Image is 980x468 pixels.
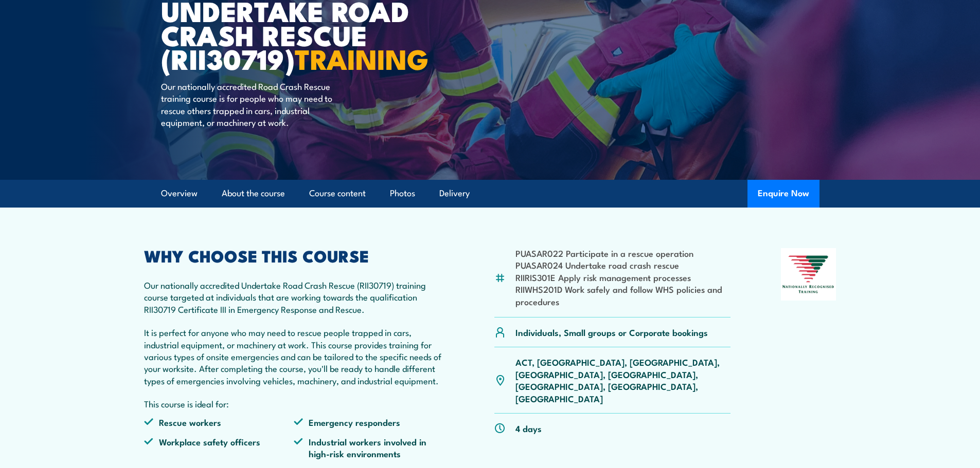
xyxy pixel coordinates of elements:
button: Enquire Now [747,180,819,208]
a: Delivery [439,180,470,207]
p: Individuals, Small groups or Corporate bookings [515,326,708,338]
a: Photos [390,180,415,207]
li: RIIWHS201D Work safely and follow WHS policies and procedures [515,283,731,307]
li: Emergency responders [294,416,444,428]
li: RIIRIS301E Apply risk management processes [515,271,731,283]
img: Nationally Recognised Training logo. [781,248,836,301]
strong: TRAINING [295,36,429,79]
h2: WHY CHOOSE THIS COURSE [144,248,444,263]
p: Our nationally accredited Undertake Road Crash Rescue (RII30719) training course targeted at indi... [144,279,444,315]
p: Our nationally accredited Road Crash Rescue training course is for people who may need to rescue ... [161,80,349,128]
a: About the course [222,180,285,207]
p: ACT, [GEOGRAPHIC_DATA], [GEOGRAPHIC_DATA], [GEOGRAPHIC_DATA], [GEOGRAPHIC_DATA], [GEOGRAPHIC_DATA... [515,356,731,404]
a: Overview [161,180,198,207]
li: PUASAR024 Undertake road crash rescue [515,259,731,271]
li: Rescue workers [144,416,294,428]
li: Industrial workers involved in high-risk environments [294,436,444,460]
a: Course content [309,180,366,207]
li: PUASAR022 Participate in a rescue operation [515,247,731,259]
p: It is perfect for anyone who may need to rescue people trapped in cars, industrial equipment, or ... [144,326,444,386]
li: Workplace safety officers [144,436,294,460]
p: 4 days [515,422,542,434]
p: This course is ideal for: [144,398,444,409]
